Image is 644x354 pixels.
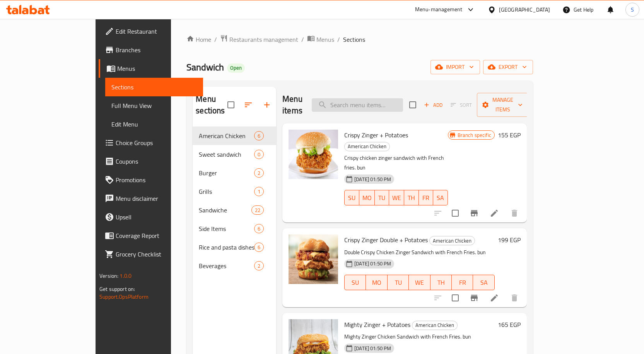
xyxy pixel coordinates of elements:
[227,65,245,71] span: Open
[199,150,254,159] span: Sweet sandwich
[437,62,474,72] span: import
[476,277,491,288] span: SA
[452,275,473,290] button: FR
[255,244,263,251] span: 6
[301,35,304,44] li: /
[255,225,263,233] span: 6
[99,284,135,294] span: Get support on:
[344,248,495,257] p: Double Crispy Chicken Zinger Sandwich with French Fries. bun
[199,261,254,270] span: Beverages
[447,205,463,221] span: Select to update
[404,190,419,205] button: TH
[193,201,276,219] div: Sandwiche22
[412,321,458,330] div: American Chicken
[505,204,524,222] button: delete
[436,192,445,204] span: SA
[229,35,298,44] span: Restaurants management
[337,35,340,44] li: /
[252,207,263,214] span: 22
[419,190,434,205] button: FR
[193,182,276,201] div: Grills1
[316,35,334,44] span: Menus
[99,208,203,226] a: Upsell
[99,292,149,302] a: Support.OpsPlatform
[116,138,197,147] span: Choice Groups
[422,192,430,204] span: FR
[351,345,394,352] span: [DATE] 01:50 PM
[220,34,298,44] a: Restaurants management
[254,168,264,178] div: items
[421,99,446,111] button: Add
[498,319,521,330] h6: 165 EGP
[239,96,258,114] span: Sort sections
[344,153,448,173] p: Crispy chicken zinger sandwich with French fries. bun
[105,78,203,96] a: Sections
[430,275,452,290] button: TH
[429,236,475,245] div: American Chicken
[193,145,276,164] div: Sweet sandwich0
[343,35,365,44] span: Sections
[391,277,406,288] span: TU
[473,275,494,290] button: SA
[116,157,197,166] span: Coupons
[254,224,264,233] div: items
[477,93,529,117] button: Manage items
[499,5,550,14] div: [GEOGRAPHIC_DATA]
[430,236,475,245] span: American Chicken
[289,130,338,179] img: Crispy Zinger + Potatoes
[116,250,197,259] span: Grocery Checklist
[251,205,264,215] div: items
[111,120,197,129] span: Edit Menu
[116,231,197,240] span: Coverage Report
[421,99,446,111] span: Add item
[389,190,404,205] button: WE
[99,271,118,281] span: Version:
[199,168,254,178] span: Burger
[214,35,217,44] li: /
[193,238,276,257] div: Rice and pasta dishes6
[255,188,263,195] span: 1
[412,277,427,288] span: WE
[351,176,394,183] span: [DATE] 01:50 PM
[344,319,410,330] span: Mighty Zinger + Potatoes
[392,192,401,204] span: WE
[348,192,356,204] span: SU
[99,133,203,152] a: Choice Groups
[351,260,394,267] span: [DATE] 01:50 PM
[348,277,363,288] span: SU
[465,289,483,307] button: Branch-specific-item
[344,142,390,151] div: American Chicken
[344,332,495,342] p: Mighty Zinger Chicken Sandwich with French Fries. bun
[254,131,264,140] div: items
[505,289,524,307] button: delete
[362,192,372,204] span: MO
[116,212,197,222] span: Upsell
[99,226,203,245] a: Coverage Report
[199,187,254,196] span: Grills
[405,97,421,113] span: Select section
[258,96,276,114] button: Add section
[434,277,449,288] span: TH
[412,321,457,330] span: American Chicken
[307,34,334,44] a: Menus
[489,62,527,72] span: export
[199,243,254,252] span: Rice and pasta dishes
[193,164,276,182] div: Burger2
[407,192,416,204] span: TH
[415,5,463,14] div: Menu-management
[375,190,389,205] button: TU
[223,97,239,113] span: Select all sections
[255,169,263,177] span: 2
[186,58,224,76] span: Sandwich
[116,27,197,36] span: Edit Restaurant
[454,132,494,139] span: Branch specific
[483,60,533,74] button: export
[498,130,521,140] h6: 155 EGP
[99,171,203,189] a: Promotions
[199,224,254,233] span: Side Items
[255,151,263,158] span: 0
[289,234,338,284] img: Crispy Zinger Double + Potatoes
